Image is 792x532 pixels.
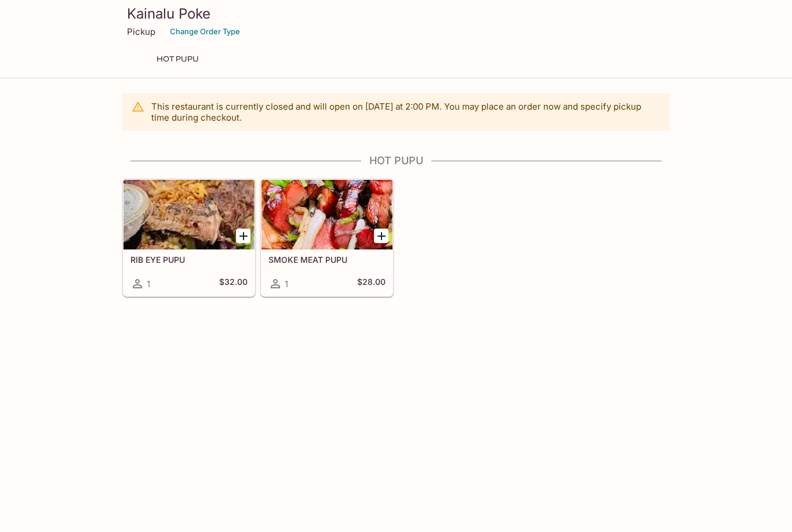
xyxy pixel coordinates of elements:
[261,180,393,249] div: SMOKE MEAT PUPU
[151,101,660,123] p: This restaurant is currently closed and will open on [DATE] at 2:00 PM . You may place an order n...
[147,278,150,289] span: 1
[150,51,205,67] button: HOT PUPU
[268,255,386,265] h5: SMOKE MEAT PUPU
[122,154,670,167] h4: HOT PUPU
[127,5,665,23] h3: Kainalu Poke
[236,229,250,243] button: Add RIB EYE PUPU
[130,255,248,265] h5: RIB EYE PUPU
[261,179,393,296] a: SMOKE MEAT PUPU1$28.00
[123,179,255,296] a: RIB EYE PUPU1$32.00
[127,26,155,37] p: Pickup
[357,277,386,291] h5: $28.00
[165,23,245,41] button: Change Order Type
[285,278,288,289] span: 1
[219,277,248,291] h5: $32.00
[374,229,388,243] button: Add SMOKE MEAT PUPU
[123,180,255,249] div: RIB EYE PUPU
